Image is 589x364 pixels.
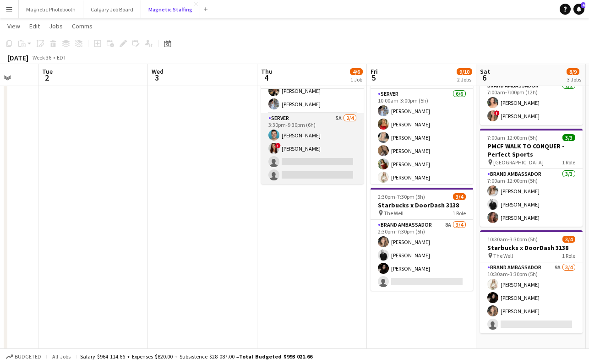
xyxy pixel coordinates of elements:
[480,142,583,158] h3: PMCF WALK TO CONQUER - Perfect Sports
[261,67,273,76] span: Thu
[26,20,44,32] a: Edit
[261,113,364,184] app-card-role: Server5A2/43:30pm-9:30pm (6h)[PERSON_NAME]![PERSON_NAME]
[480,49,583,125] app-job-card: 7:00am-7:00pm (12h)2/2BMW - Golf Tournament Marine Drive Golf Club1 RoleBrand Ambassador2/27:00am...
[19,0,83,18] button: Magnetic Photobooth
[494,110,500,116] span: !
[562,236,575,243] span: 3/4
[72,22,93,30] span: Comms
[562,159,575,166] span: 1 Role
[573,4,584,15] a: 4
[29,22,40,30] span: Edit
[50,353,72,360] span: All jobs
[30,54,53,61] span: Week 36
[42,67,53,76] span: Tue
[80,353,312,360] div: Salary $964 114.66 + Expenses $820.00 + Subsistence $28 087.00 =
[141,0,200,18] button: Magnetic Staffing
[41,72,53,83] span: 2
[453,193,466,200] span: 3/4
[57,54,66,61] div: EDT
[453,210,466,217] span: 1 Role
[378,193,425,200] span: 2:30pm-7:30pm (5h)
[384,210,404,217] span: The Well
[83,0,141,18] button: Calgary Job Board
[261,49,364,184] app-job-card: 3:30pm-9:30pm (6h)4/6Neutrogena Collagen Bank 3152 The Welcome Market2 RolesBrand Ambassador2/23:...
[369,72,378,83] span: 5
[49,22,63,30] span: Jobs
[480,81,583,125] app-card-role: Brand Ambassador2/27:00am-7:00pm (12h)[PERSON_NAME]![PERSON_NAME]
[4,20,24,32] a: View
[562,134,575,141] span: 3/3
[480,129,583,227] app-job-card: 7:00am-12:00pm (5h)3/3PMCF WALK TO CONQUER - Perfect Sports [GEOGRAPHIC_DATA]1 RoleBrand Ambassad...
[261,69,364,113] app-card-role: Brand Ambassador2/23:30pm-9:30pm (6h)[PERSON_NAME][PERSON_NAME]
[487,134,538,141] span: 7:00am-12:00pm (5h)
[5,352,43,362] button: Budgeted
[567,68,579,75] span: 8/9
[457,76,472,83] div: 2 Jobs
[479,72,490,83] span: 6
[152,67,164,76] span: Wed
[480,169,583,227] app-card-role: Brand Ambassador3/37:00am-12:00pm (5h)[PERSON_NAME][PERSON_NAME][PERSON_NAME]
[493,252,513,259] span: The Well
[567,76,581,83] div: 3 Jobs
[480,67,490,76] span: Sat
[68,20,96,32] a: Comms
[581,2,585,8] span: 4
[45,20,66,32] a: Jobs
[371,188,473,291] app-job-card: 2:30pm-7:30pm (5h)3/4Starbucks x DoorDash 3138 The Well1 RoleBrand Ambassador8A3/42:30pm-7:30pm (...
[487,236,538,243] span: 10:30am-3:30pm (5h)
[371,67,378,76] span: Fri
[350,76,362,83] div: 1 Job
[371,49,473,184] app-job-card: 10:00am-3:00pm (5h)6/6MetalWorks Corporate BBQ (2435) Woodbridge1 RoleServer6/610:00am-3:00pm (5h...
[239,353,312,360] span: Total Budgeted $993 021.66
[371,89,473,186] app-card-role: Server6/610:00am-3:00pm (5h)[PERSON_NAME][PERSON_NAME][PERSON_NAME][PERSON_NAME][PERSON_NAME][PER...
[480,244,583,252] h3: Starbucks x DoorDash 3138
[493,159,544,166] span: [GEOGRAPHIC_DATA]
[480,230,583,333] app-job-card: 10:30am-3:30pm (5h)3/4Starbucks x DoorDash 3138 The Well1 RoleBrand Ambassador9A3/410:30am-3:30pm...
[350,68,363,75] span: 4/6
[275,143,281,148] span: !
[7,53,28,62] div: [DATE]
[150,72,164,83] span: 3
[260,72,273,83] span: 4
[371,201,473,209] h3: Starbucks x DoorDash 3138
[15,353,41,360] span: Budgeted
[371,220,473,291] app-card-role: Brand Ambassador8A3/42:30pm-7:30pm (5h)[PERSON_NAME][PERSON_NAME][PERSON_NAME]
[7,22,20,30] span: View
[562,252,575,259] span: 1 Role
[457,68,472,75] span: 9/10
[480,262,583,333] app-card-role: Brand Ambassador9A3/410:30am-3:30pm (5h)[PERSON_NAME][PERSON_NAME][PERSON_NAME]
